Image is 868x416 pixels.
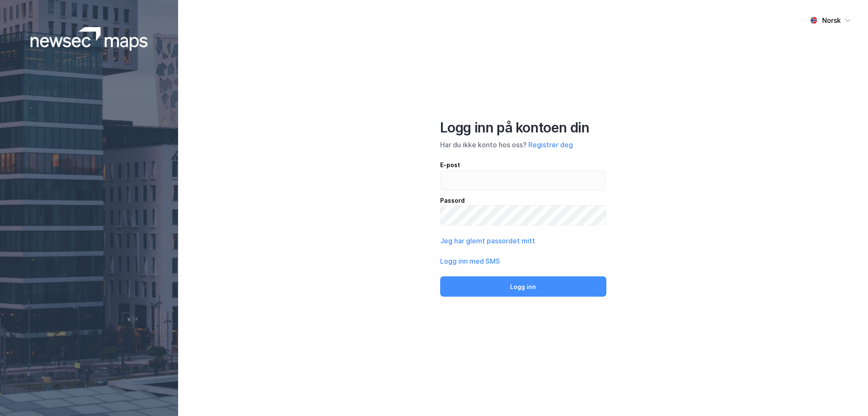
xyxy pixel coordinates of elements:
img: logoWhite.bf58a803f64e89776f2b079ca2356427.svg [31,27,148,51]
div: Har du ikke konto hos oss? [440,140,606,150]
iframe: Chat Widget [826,375,868,416]
div: Norsk [822,15,841,25]
button: Registrer deg [528,140,573,150]
div: E-post [440,160,606,170]
div: Passord [440,196,606,206]
button: Logg inn [440,276,606,297]
div: Logg inn på kontoen din [440,119,606,136]
button: Jeg har glemt passordet mitt [440,236,535,246]
button: Logg inn med SMS [440,256,500,266]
